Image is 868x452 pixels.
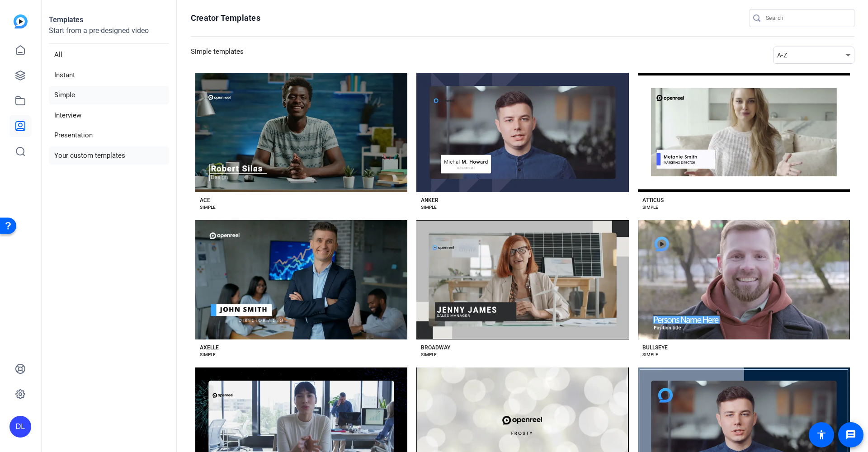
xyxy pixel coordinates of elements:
li: Presentation [49,126,169,145]
h1: Creator Templates [191,13,260,24]
div: ANKER [421,197,439,204]
li: All [49,46,169,64]
div: SIMPLE [421,351,437,358]
div: ACE [200,197,210,204]
div: AXELLE [200,344,219,351]
button: Template image [638,220,850,339]
li: Simple [49,86,169,104]
p: Start from a pre-designed video [49,25,169,44]
div: SIMPLE [421,204,437,211]
span: A-Z [777,52,787,59]
div: DL [9,416,31,438]
button: Template image [416,73,628,192]
div: SIMPLE [642,204,658,211]
div: SIMPLE [642,351,658,358]
button: Template image [195,220,407,339]
button: Template image [638,73,850,192]
mat-icon: message [845,429,856,440]
h3: Simple templates [191,47,244,64]
mat-icon: accessibility [816,429,827,440]
li: Instant [49,66,169,85]
div: BULLSEYE [642,344,668,351]
div: SIMPLE [200,204,216,211]
li: Your custom templates [49,146,169,165]
input: Search [766,13,847,24]
button: Template image [416,220,628,339]
div: ATTICUS [642,197,664,204]
li: Interview [49,106,169,125]
div: BROADWAY [421,344,450,351]
strong: Templates [49,15,83,24]
button: Template image [195,73,407,192]
div: SIMPLE [200,351,216,358]
img: blue-gradient.svg [14,14,28,28]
